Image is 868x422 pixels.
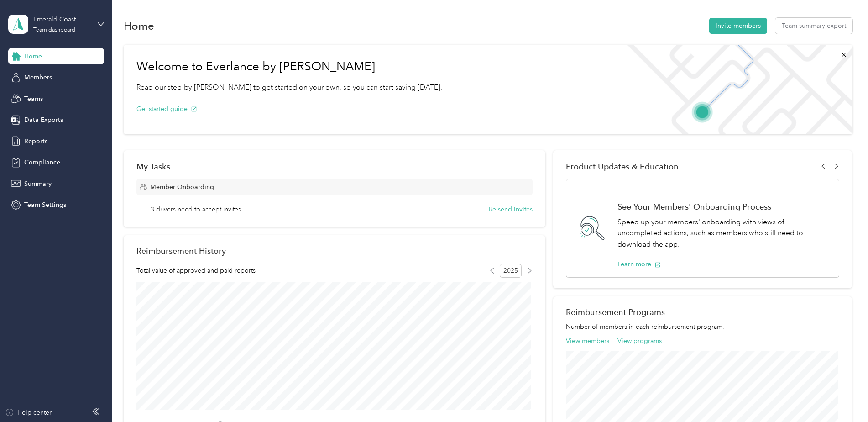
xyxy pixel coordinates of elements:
[33,27,75,33] div: Team dashboard
[566,307,839,317] h2: Reimbursement Programs
[24,73,52,82] span: Members
[617,216,829,250] p: Speed up your members' onboarding with views of uncompleted actions, such as members who still ne...
[618,45,852,134] img: Welcome to everlance
[24,200,66,210] span: Team Settings
[33,15,90,24] div: Emerald Coast - 30A (formerly Beach Girls)
[136,266,256,275] span: Total value of approved and paid reports
[24,137,47,146] span: Reports
[617,202,829,211] h1: See Your Members' Onboarding Process
[709,18,767,34] button: Invite members
[124,21,154,31] h1: Home
[24,179,52,189] span: Summary
[136,104,197,114] button: Get started guide
[566,162,679,171] span: Product Updates & Education
[136,59,442,74] h1: Welcome to Everlance by [PERSON_NAME]
[24,94,43,104] span: Teams
[136,246,226,256] h2: Reimbursement History
[617,259,661,269] button: Learn more
[24,115,63,125] span: Data Exports
[817,371,868,422] iframe: Everlance-gr Chat Button Frame
[151,205,241,214] span: 3 drivers need to accept invites
[775,18,852,34] button: Team summary export
[150,182,214,192] span: Member Onboarding
[500,264,522,278] span: 2025
[136,162,533,171] div: My Tasks
[5,408,52,417] button: Help center
[24,158,60,167] span: Compliance
[24,52,42,61] span: Home
[136,82,442,93] p: Read our step-by-[PERSON_NAME] to get started on your own, so you can start saving [DATE].
[566,322,839,332] p: Number of members in each reimbursement program.
[566,336,609,346] button: View members
[617,336,662,346] button: View programs
[489,205,533,214] button: Re-send invites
